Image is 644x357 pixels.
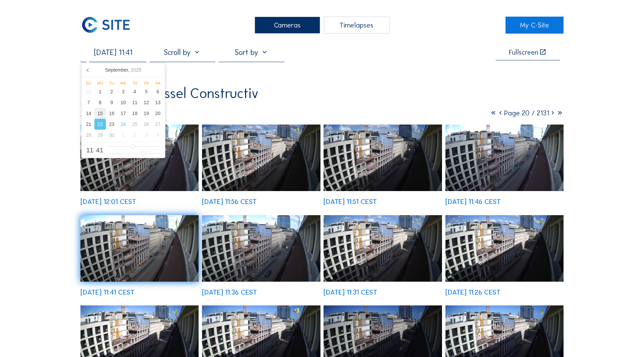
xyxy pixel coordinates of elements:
[80,289,134,296] div: [DATE] 11:41 CEST
[117,86,129,97] div: 3
[324,289,377,296] div: [DATE] 11:31 CEST
[106,119,117,130] div: 23
[80,48,146,57] input: Search by date 󰅀
[96,147,103,153] span: 41
[94,130,106,140] div: 29
[117,108,129,119] div: 17
[509,49,538,56] div: Fullscreen
[202,125,320,191] img: image_53338610
[94,108,106,119] div: 15
[504,109,549,117] span: Page 20 / 2131
[445,125,564,191] img: image_53338324
[83,108,94,119] div: 14
[129,108,141,119] div: 18
[94,81,106,85] div: Mo
[106,108,117,119] div: 16
[445,198,501,205] div: [DATE] 11:46 CEST
[131,67,141,73] i: 2025
[445,289,500,296] div: [DATE] 11:26 CEST
[103,64,144,75] div: September,
[202,289,257,296] div: [DATE] 11:36 CEST
[129,86,141,97] div: 4
[152,97,164,108] div: 13
[152,130,164,140] div: 4
[80,107,151,117] div: Camera 1
[80,125,199,191] img: image_53338760
[106,86,117,97] div: 2
[80,17,139,34] a: C-SITE Logo
[202,198,257,205] div: [DATE] 11:56 CEST
[86,147,93,153] span: 11
[152,81,164,85] div: Sa
[505,17,564,34] a: My C-Site
[324,215,442,282] img: image_53337904
[141,97,152,108] div: 12
[129,130,141,140] div: 2
[80,87,258,100] div: Vanhout / Brussel Constructiv
[80,17,131,34] img: C-SITE Logo
[83,86,94,97] div: 31
[94,119,106,130] div: 22
[83,81,94,85] div: Su
[129,119,141,130] div: 25
[83,130,94,140] div: 28
[106,97,117,108] div: 9
[141,130,152,140] div: 3
[117,119,129,130] div: 24
[202,215,320,282] img: image_53338039
[117,81,129,85] div: We
[152,119,164,130] div: 27
[141,119,152,130] div: 26
[255,17,320,34] div: Cameras
[83,97,94,108] div: 7
[117,130,129,140] div: 1
[94,86,106,97] div: 1
[83,119,94,130] div: 21
[80,215,199,282] img: image_53338184
[106,81,117,85] div: Tu
[324,198,377,205] div: [DATE] 11:51 CEST
[152,108,164,119] div: 20
[94,97,106,108] div: 8
[445,215,564,282] img: image_53337749
[324,125,442,191] img: image_53338470
[94,147,95,152] span: :
[141,108,152,119] div: 19
[324,17,389,34] div: Timelapses
[106,130,117,140] div: 30
[117,97,129,108] div: 10
[129,97,141,108] div: 11
[152,86,164,97] div: 6
[141,86,152,97] div: 5
[80,198,136,205] div: [DATE] 12:01 CEST
[141,81,152,85] div: Fr
[129,81,141,85] div: Th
